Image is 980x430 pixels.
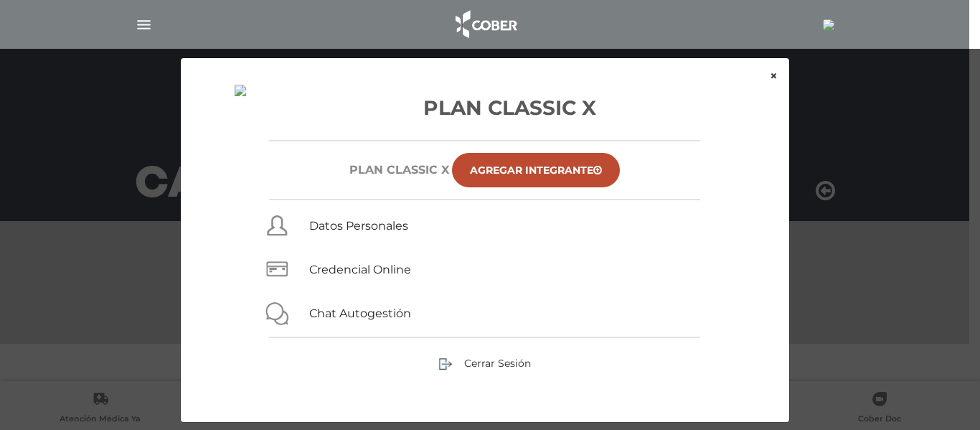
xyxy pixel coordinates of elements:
[309,219,408,233] a: Datos Personales
[438,357,453,371] img: sign-out.png
[135,16,153,34] img: Cober_menu-lines-white.svg
[309,307,411,320] a: Chat Autogestión
[758,58,789,94] button: ×
[452,153,620,187] a: Agregar Integrante
[349,163,449,177] h6: Plan CLASSIC X
[448,7,523,42] img: logo_cober_home-white.png
[215,93,755,123] h3: Plan Classic X
[309,263,411,276] a: Credencial Online
[464,357,531,370] span: Cerrar Sesión
[235,85,246,96] img: 7294
[438,356,531,369] a: Cerrar Sesión
[823,19,834,31] img: 7294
